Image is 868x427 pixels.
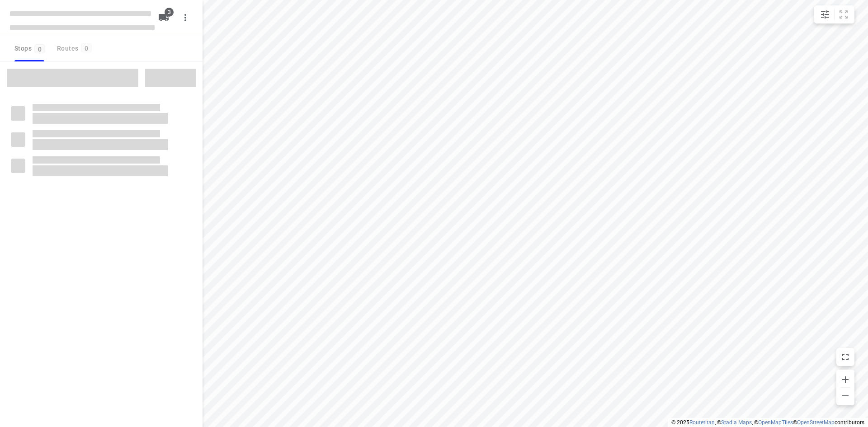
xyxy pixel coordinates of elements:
[814,5,854,23] div: small contained button group
[816,5,834,23] button: Map settings
[689,419,715,426] a: Routetitan
[671,419,864,426] li: © 2025 , © , © © contributors
[758,419,793,426] a: OpenMapTiles
[797,419,835,426] a: OpenStreetMap
[721,419,752,426] a: Stadia Maps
